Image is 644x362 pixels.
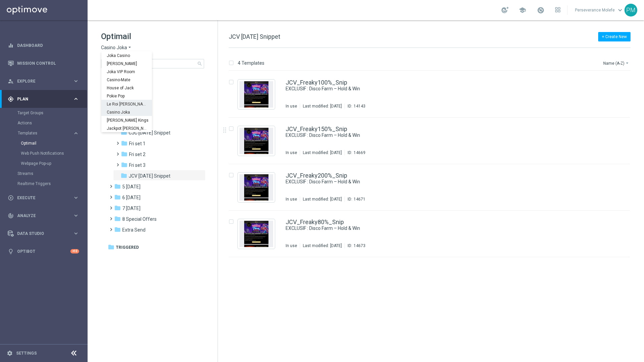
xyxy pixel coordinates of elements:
[21,151,70,156] a: Web Push Notifications
[8,242,79,260] div: Optibot
[7,213,79,218] button: track_changes Analyze keyboard_arrow_right
[624,4,637,17] div: PM
[7,249,79,254] button: lightbulb Optibot +10
[300,103,345,109] div: Last modified: [DATE]
[129,162,146,168] span: Fri set 3
[286,103,297,109] div: In use
[114,194,121,201] i: folder
[101,31,204,42] h1: Optimail
[21,161,70,166] a: Webpage Pop-up
[7,43,79,48] button: equalizer Dashboard
[17,97,73,101] span: Plan
[7,79,79,84] button: person_search Explore keyboard_arrow_right
[519,6,526,14] span: school
[101,44,132,51] button: Casino Joka arrow_drop_down
[300,197,345,202] div: Last modified: [DATE]
[122,205,140,211] span: 7 Monday
[603,59,631,67] button: Name (A-Z)arrow_drop_down
[17,196,73,200] span: Execute
[286,150,297,155] div: In use
[18,181,70,186] a: Realtime Triggers
[8,54,79,72] div: Mission Control
[8,78,14,84] i: person_search
[73,230,79,237] i: keyboard_arrow_right
[616,6,624,14] span: keyboard_arrow_down
[73,78,79,84] i: keyboard_arrow_right
[300,150,345,155] div: Last modified: [DATE]
[239,221,273,247] img: 14673.jpeg
[121,129,127,136] i: folder
[17,36,79,54] a: Dashboard
[345,150,365,155] div: ID:
[129,151,146,157] span: Fri set 2
[222,211,643,257] div: Press SPACE to select this row.
[116,244,139,250] span: Triggered
[7,96,79,102] button: gps_fixed Plan keyboard_arrow_right
[574,5,624,15] a: Perseverance Molefekeyboard_arrow_down
[122,227,146,233] span: Extra Send
[8,36,79,54] div: Dashboard
[101,51,152,132] ng-dropdown-panel: Options list
[286,179,586,185] a: EXCLUSIF : Disco Farm – Hold & Win
[16,351,37,355] a: Settings
[286,173,347,179] a: JCV_Freaky200%_Snip
[7,231,79,236] div: Data Studio keyboard_arrow_right
[73,194,79,201] i: keyboard_arrow_right
[354,243,365,248] div: 14673
[121,172,127,179] i: folder
[8,195,73,201] div: Execute
[17,232,73,236] span: Data Studio
[18,108,87,118] div: Target Groups
[21,158,87,169] div: Webpage Pop-up
[7,195,79,201] button: play_circle_outline Execute keyboard_arrow_right
[18,118,87,128] div: Actions
[101,59,204,68] input: Search Template
[73,96,79,102] i: keyboard_arrow_right
[8,231,73,237] div: Data Studio
[18,130,79,136] div: Templates keyboard_arrow_right
[8,213,14,219] i: track_changes
[222,164,643,211] div: Press SPACE to select this row.
[239,174,273,201] img: 14671.jpeg
[286,132,586,139] a: EXCLUSIF : Disco Farm – Hold & Win
[286,225,586,232] a: EXCLUSIF : Disco Farm – Hold & Win
[18,110,70,116] a: Target Groups
[73,212,79,219] i: keyboard_arrow_right
[122,194,140,201] span: 6 Sunday
[8,248,14,254] i: lightbulb
[18,179,87,189] div: Realtime Triggers
[8,96,73,102] div: Plan
[286,86,586,92] a: EXCLUSIF : Disco Farm – Hold & Win
[354,150,365,155] div: 14669
[114,205,121,211] i: folder
[127,44,132,51] i: arrow_drop_down
[70,249,79,253] div: +10
[18,171,70,176] a: Streams
[8,78,73,84] div: Explore
[17,79,73,83] span: Explore
[624,60,630,66] i: arrow_drop_down
[239,81,273,108] img: 14143.jpeg
[345,103,365,109] div: ID:
[7,61,79,66] button: Mission Control
[238,60,264,66] p: 4 Templates
[129,130,170,136] span: CJC Friday Snippet
[300,243,345,248] div: Last modified: [DATE]
[286,197,297,202] div: In use
[286,86,602,92] div: EXCLUSIF : Disco Farm – Hold & Win
[21,141,70,146] a: Optimail
[121,161,128,168] i: folder
[222,118,643,164] div: Press SPACE to select this row.
[18,131,73,135] div: Templates
[122,184,140,190] span: 5 Saturday
[286,80,347,86] a: JCV_Freaky100%_Snip
[73,130,79,137] i: keyboard_arrow_right
[18,169,87,179] div: Streams
[17,54,79,72] a: Mission Control
[222,71,643,118] div: Press SPACE to select this row.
